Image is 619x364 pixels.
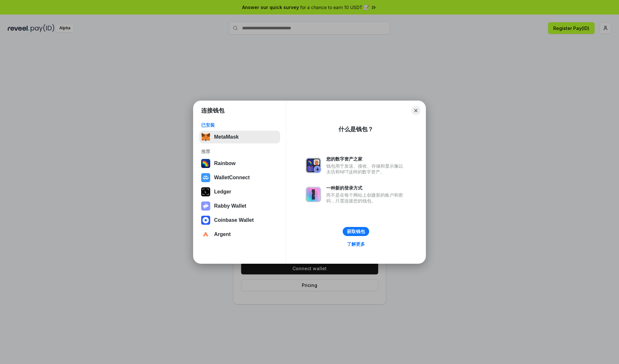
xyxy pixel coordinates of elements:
[326,156,406,162] div: 您的数字资产之家
[306,187,321,202] img: svg+xml,%3Csvg%20xmlns%3D%22http%3A%2F%2Fwww.w3.org%2F2000%2Fsvg%22%20fill%3D%22none%22%20viewBox...
[214,217,254,223] div: Coinbase Wallet
[201,202,210,211] img: svg+xml,%3Csvg%20xmlns%3D%22http%3A%2F%2Fwww.w3.org%2F2000%2Fsvg%22%20fill%3D%22none%22%20viewBox...
[201,173,210,182] img: svg+xml,%3Csvg%20width%3D%2228%22%20height%3D%2228%22%20viewBox%3D%220%200%2028%2028%22%20fill%3D...
[201,216,210,225] img: svg+xml,%3Csvg%20width%3D%2228%22%20height%3D%2228%22%20viewBox%3D%220%200%2028%2028%22%20fill%3D...
[199,157,280,170] button: Rainbow
[347,241,365,247] div: 了解更多
[201,149,278,154] div: 推荐
[306,158,321,173] img: svg+xml,%3Csvg%20xmlns%3D%22http%3A%2F%2Fwww.w3.org%2F2000%2Fsvg%22%20fill%3D%22none%22%20viewBox...
[201,107,224,114] h1: 连接钱包
[214,203,246,209] div: Rabby Wallet
[343,240,369,248] a: 了解更多
[411,106,420,115] button: Close
[199,200,280,212] button: Rabby Wallet
[199,185,280,198] button: Ledger
[347,229,365,234] div: 获取钱包
[199,228,280,241] button: Argent
[339,125,373,133] div: 什么是钱包？
[214,175,250,181] div: WalletConnect
[214,161,236,166] div: Rainbow
[199,131,280,143] button: MetaMask
[201,230,210,239] img: svg+xml,%3Csvg%20width%3D%2228%22%20height%3D%2228%22%20viewBox%3D%220%200%2028%2028%22%20fill%3D...
[214,189,231,195] div: Ledger
[343,227,369,236] button: 获取钱包
[214,134,239,140] div: MetaMask
[326,163,406,175] div: 钱包用于发送、接收、存储和显示像以太坊和NFT这样的数字资产。
[326,192,406,204] div: 而不是在每个网站上创建新的账户和密码，只需连接您的钱包。
[199,214,280,227] button: Coinbase Wallet
[326,185,406,191] div: 一种新的登录方式
[201,187,210,196] img: svg+xml,%3Csvg%20xmlns%3D%22http%3A%2F%2Fwww.w3.org%2F2000%2Fsvg%22%20width%3D%2228%22%20height%3...
[201,159,210,168] img: svg+xml,%3Csvg%20width%3D%22120%22%20height%3D%22120%22%20viewBox%3D%220%200%20120%20120%22%20fil...
[201,133,210,142] img: svg+xml,%3Csvg%20fill%3D%22none%22%20height%3D%2233%22%20viewBox%3D%220%200%2035%2033%22%20width%...
[214,231,231,237] div: Argent
[199,171,280,184] button: WalletConnect
[201,122,278,128] div: 已安装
